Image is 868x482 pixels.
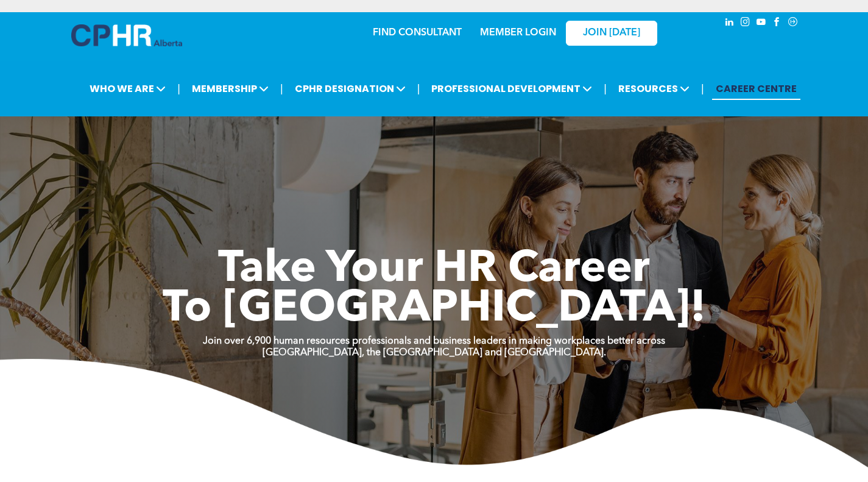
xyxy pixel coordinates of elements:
[723,15,736,32] a: linkedin
[480,28,556,38] a: MEMBER LOGIN
[786,15,800,32] a: Social network
[615,77,693,100] span: RESOURCES
[280,76,283,101] li: |
[428,77,596,100] span: PROFESSIONAL DEVELOPMENT
[177,76,180,101] li: |
[739,15,752,32] a: instagram
[218,248,650,292] span: Take Your HR Career
[263,348,606,358] strong: [GEOGRAPHIC_DATA], the [GEOGRAPHIC_DATA] and [GEOGRAPHIC_DATA].
[373,28,462,38] a: FIND CONSULTANT
[701,76,704,101] li: |
[604,76,607,101] li: |
[71,24,182,46] img: A blue and white logo for cp alberta
[566,21,657,46] a: JOIN [DATE]
[712,77,800,100] a: CAREER CENTRE
[755,15,768,32] a: youtube
[203,336,665,346] strong: Join over 6,900 human resources professionals and business leaders in making workplaces better ac...
[291,77,409,100] span: CPHR DESIGNATION
[86,77,169,100] span: WHO WE ARE
[163,288,706,331] span: To [GEOGRAPHIC_DATA]!
[417,76,420,101] li: |
[583,27,640,39] span: JOIN [DATE]
[771,15,784,32] a: facebook
[188,77,272,100] span: MEMBERSHIP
